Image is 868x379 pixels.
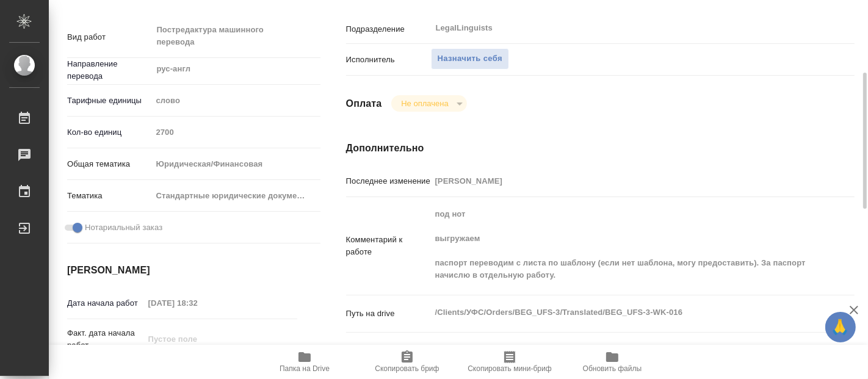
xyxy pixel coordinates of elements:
span: Скопировать мини-бриф [468,364,551,373]
span: Назначить себя [438,52,502,66]
p: Факт. дата начала работ [67,327,144,352]
p: Кол-во единиц [67,126,151,139]
input: Пустое поле [144,294,251,312]
p: Дата начала работ [67,297,144,309]
span: Обновить файлы [583,364,642,373]
p: Исполнитель [346,54,431,66]
div: Стандартные юридические документы, договоры, уставы [151,186,320,206]
button: Скопировать бриф [356,345,458,379]
button: Скопировать мини-бриф [458,345,561,379]
input: Пустое поле [151,123,320,141]
button: 🙏 [825,312,856,342]
p: Общая тематика [67,158,151,170]
p: Комментарий к работе [346,234,431,258]
h4: [PERSON_NAME] [67,263,297,278]
div: Юридическая/Финансовая [151,154,320,175]
p: Вид работ [67,31,151,43]
p: Тематика [67,190,151,202]
textarea: /Clients/УФС/Orders/BEG_UFS-3/Translated/BEG_UFS-3-WK-016 [431,302,812,323]
span: Скопировать бриф [375,364,439,373]
div: слово [151,90,320,111]
button: Обновить файлы [561,345,664,379]
h4: Дополнительно [346,141,855,156]
p: Путь на drive [346,308,431,320]
button: Папка на Drive [253,345,356,379]
p: Направление перевода [67,58,151,82]
h4: Оплата [346,96,382,111]
p: Подразделение [346,23,431,35]
p: Тарифные единицы [67,95,151,107]
input: Пустое поле [431,172,812,190]
input: Пустое поле [144,330,251,348]
div: Не оплачена [391,95,466,112]
span: Папка на Drive [280,364,330,373]
p: Последнее изменение [346,175,431,187]
textarea: под нот выгружаем паспорт переводим с листа по шаблону (если нет шаблона, могу предоставить). За ... [431,204,812,286]
button: Назначить себя [431,48,509,70]
span: Нотариальный заказ [85,222,162,234]
span: 🙏 [830,314,851,340]
button: Не оплачена [397,98,452,109]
